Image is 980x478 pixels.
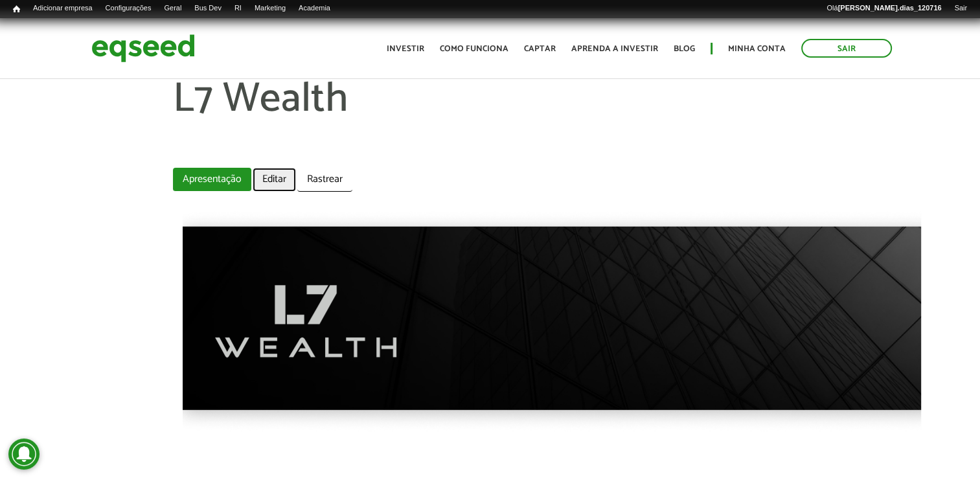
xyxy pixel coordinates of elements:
[728,45,786,53] a: Minha conta
[6,3,27,16] a: Início
[91,31,195,65] img: EqSeed
[228,3,248,14] a: RI
[440,45,508,53] a: Como funciona
[948,3,974,14] a: Sair
[838,4,942,12] strong: [PERSON_NAME].dias_120716
[297,168,352,192] a: Rastrear
[571,45,658,53] a: Aprenda a investir
[387,45,424,53] a: Investir
[13,5,20,14] span: Início
[674,45,695,53] a: Blog
[820,3,948,14] a: Olá[PERSON_NAME].dias_120716
[173,77,807,161] h1: L7 Wealth
[524,45,556,53] a: Captar
[292,3,337,14] a: Academia
[801,39,892,58] a: Sair
[99,3,158,14] a: Configurações
[248,3,292,14] a: Marketing
[209,263,403,380] img: logo_transparent_backgroundredmen.png
[253,168,296,192] a: Editar
[27,3,99,14] a: Adicionar empresa
[173,168,251,192] a: Apresentação
[157,3,188,14] a: Geral
[188,3,228,14] a: Bus Dev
